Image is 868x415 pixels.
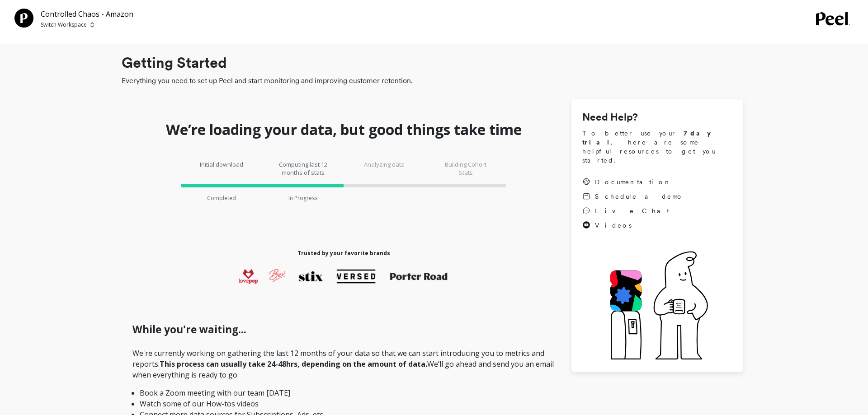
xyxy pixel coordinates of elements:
[41,21,87,28] p: Switch Workspace
[297,250,390,257] h1: Trusted by your favorite brands
[582,177,684,187] a: Documentation
[357,160,411,177] p: Analyzing data
[582,129,732,165] span: To better use your , here are some helpful resources to get you started.
[595,177,672,187] span: Documentation
[582,110,732,125] h1: Need Help?
[582,221,684,230] a: Videos
[90,21,94,28] img: picker
[140,387,548,398] li: Book a Zoom meeting with our team [DATE]
[595,221,632,230] span: Videos
[288,195,317,202] p: In Progress
[207,195,236,202] p: Completed
[14,9,33,28] img: Team Profile
[122,75,743,86] span: Everything you need to set up Peel and start monitoring and improving customer retention.
[122,52,743,74] h1: Getting Started
[582,130,718,146] strong: 7 day trial
[132,322,555,337] h1: While you're waiting...
[595,192,684,201] span: Schedule a demo
[140,398,548,409] li: Watch some of our How-tos videos
[166,121,522,139] h1: We’re loading your data, but good things take time
[439,160,493,177] p: Building Cohort Stats
[595,206,669,215] span: Live Chat
[194,160,249,177] p: Initial download
[160,359,427,369] strong: This process can usually take 24-48hrs, depending on the amount of data.
[41,9,133,19] p: Controlled Chaos - Amazon
[582,192,684,201] a: Schedule a demo
[276,160,330,177] p: Computing last 12 months of stats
